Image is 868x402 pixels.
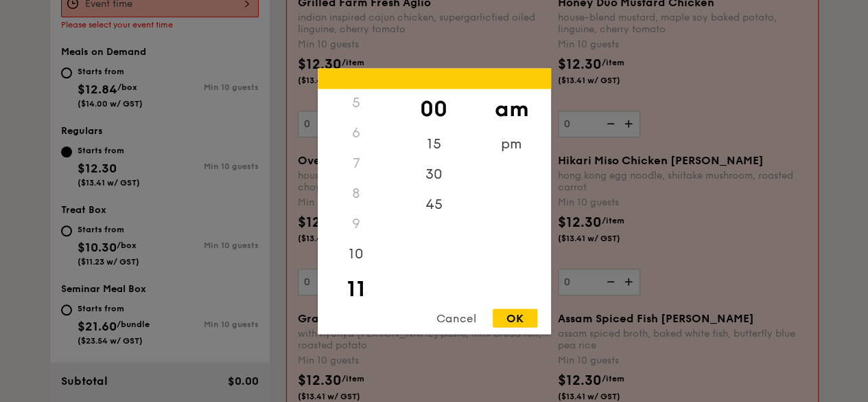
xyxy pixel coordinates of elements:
[395,129,473,159] div: 15
[318,178,395,208] div: 8
[318,148,395,178] div: 7
[395,189,473,219] div: 45
[318,269,395,309] div: 11
[395,89,473,129] div: 00
[473,129,550,159] div: pm
[318,238,395,269] div: 10
[493,309,537,327] div: OK
[395,159,473,189] div: 30
[318,208,395,238] div: 9
[423,309,490,327] div: Cancel
[318,87,395,118] div: 5
[318,118,395,148] div: 6
[473,89,550,129] div: am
